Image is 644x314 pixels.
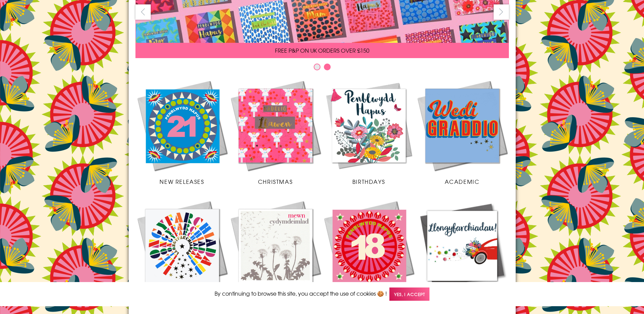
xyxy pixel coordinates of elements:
button: Carousel Page 2 (Current Slide) [324,64,331,70]
button: prev [135,4,151,20]
div: Carousel Pagination [135,63,509,74]
button: next [494,4,509,20]
span: FREE P&P ON UK ORDERS OVER £150 [275,46,369,54]
span: Yes, I accept [389,287,429,301]
a: Wedding Occasions [416,199,509,306]
a: Christmas [229,79,322,186]
span: Academic [445,177,480,186]
a: Congratulations [135,199,229,306]
a: Age Cards [322,199,416,306]
a: Sympathy [229,199,322,306]
span: Christmas [258,177,293,186]
a: Birthdays [322,79,416,186]
a: Academic [416,79,509,186]
span: New Releases [160,177,204,186]
span: Birthdays [352,177,385,186]
a: New Releases [135,79,229,186]
button: Carousel Page 1 [314,64,320,70]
